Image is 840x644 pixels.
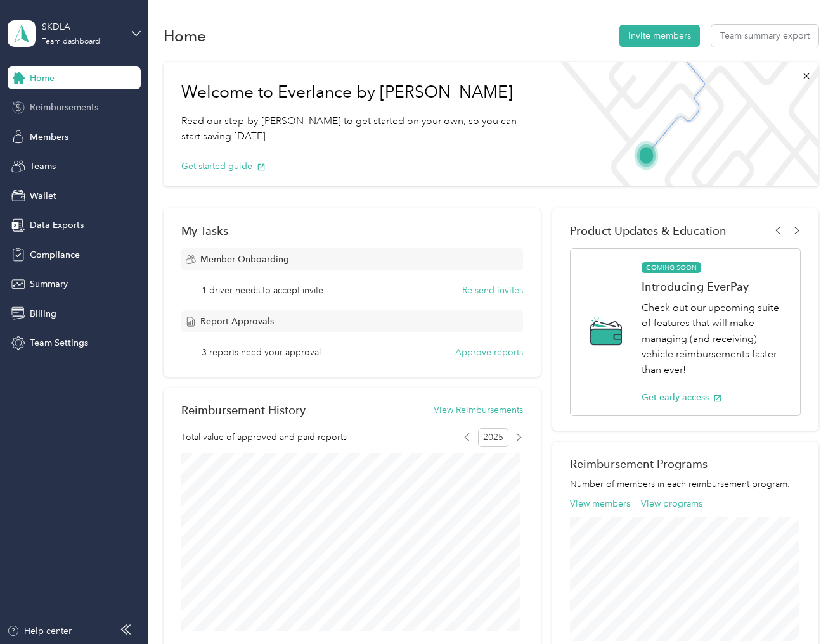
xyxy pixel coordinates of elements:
h1: Welcome to Everlance by [PERSON_NAME] [181,82,532,103]
span: Product Updates & Education [570,224,727,237]
button: Get started guide [181,160,266,173]
button: Get early access [642,391,722,404]
div: Team dashboard [42,38,100,46]
img: Welcome to everlance [550,62,818,186]
span: Report Approvals [200,315,274,328]
iframe: Everlance-gr Chat Button Frame [769,573,840,644]
button: Re-send invites [462,284,523,297]
span: 3 reports need your approval [202,346,321,359]
button: Team summary export [711,25,818,47]
span: 1 driver needs to accept invite [202,284,323,297]
div: SKDLA [42,20,121,34]
h2: Reimbursement Programs [570,457,801,470]
p: Number of members in each reimbursement program. [570,477,801,491]
button: View Reimbursements [434,403,523,417]
span: Wallet [30,189,56,203]
span: Team Settings [30,336,88,350]
span: Reimbursements [30,101,98,114]
h1: Home [164,29,206,42]
span: Teams [30,160,56,173]
span: COMING SOON [642,262,701,274]
span: Billing [30,307,56,320]
span: Compliance [30,248,80,262]
p: Check out our upcoming suite of features that will make managing (and receiving) vehicle reimburs... [642,300,787,378]
span: Member Onboarding [200,253,289,266]
span: Home [30,72,55,85]
button: Help center [7,624,72,638]
button: Approve reports [455,346,523,359]
span: Summary [30,277,68,291]
span: Members [30,130,68,144]
span: Total value of approved and paid reports [181,431,347,444]
p: Read our step-by-[PERSON_NAME] to get started on your own, so you can start saving [DATE]. [181,113,532,144]
button: View programs [641,497,702,510]
h1: Introducing EverPay [642,280,787,293]
button: View members [570,497,630,510]
h2: Reimbursement History [181,403,306,417]
span: Data Exports [30,218,84,232]
span: 2025 [478,428,508,447]
div: My Tasks [181,224,523,237]
button: Invite members [619,25,700,47]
